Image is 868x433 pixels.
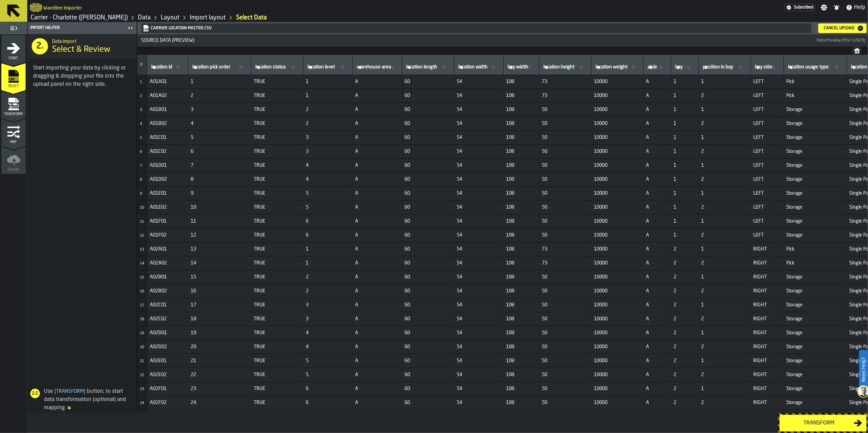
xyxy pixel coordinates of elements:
span: 8 [140,178,142,182]
span: 50 [542,191,589,196]
span: A [646,149,668,154]
span: A [356,163,399,168]
span: Pick [787,246,844,252]
span: A [646,121,668,126]
span: 2 [701,121,748,126]
nav: Breadcrumb [30,14,448,22]
span: A01C02 [150,149,186,154]
span: # [140,62,143,67]
span: 14 [191,260,249,266]
span: 2 [191,93,249,98]
input: label [306,63,350,72]
div: Start importing your data by clicking or dragging & dropping your file into the upload panel on t... [33,64,131,89]
span: 2 [306,107,350,112]
div: Use button, to start data transformation (optional) and mapping. [28,387,134,412]
span: 6 [306,219,350,224]
span: 54 [457,219,501,224]
button: button-Cancel Upload [818,23,867,33]
span: label [648,64,657,70]
input: label [405,63,451,72]
label: button-toggle-Toggle Full Menu [1,23,26,33]
li: menu Transform [1,91,26,118]
span: label [255,64,286,70]
span: LEFT [754,219,781,224]
span: 50 [542,135,589,140]
span: 108 [506,163,537,168]
span: 1 [140,80,142,84]
span: 3 [191,107,249,112]
span: RIGHT [754,246,781,252]
span: TRUE [254,260,301,266]
span: LEFT [754,79,781,84]
input: label [150,63,185,72]
label: button-toggle-Notifications [831,4,843,11]
span: 5 [306,205,350,210]
input: label [594,63,641,72]
div: Cancel Upload [821,26,857,31]
span: 10000 [594,260,641,266]
span: 10000 [594,93,641,98]
span: 1 [306,260,350,266]
span: 108 [506,246,537,252]
span: TRUE [254,107,301,112]
span: A [646,205,668,210]
span: 1 [306,93,350,98]
span: A01E02 [150,205,186,210]
span: Select & Review [52,44,110,55]
button: button- [852,47,863,55]
span: 54 [457,79,501,84]
div: Import Helper [29,26,126,30]
span: A [356,232,399,238]
span: TRUE [254,121,301,126]
span: 4 [191,121,249,126]
h2: Sub Title [43,4,82,11]
span: A02A01 [150,246,186,252]
span: label [307,64,335,70]
span: 3 [140,108,142,112]
span: 10000 [594,79,641,84]
span: 1 [701,219,748,224]
span: 10000 [594,246,641,252]
span: A [356,107,399,112]
span: Storage [787,232,844,238]
span: 73 [542,79,589,84]
span: 10000 [594,232,641,238]
span: 108 [506,135,537,140]
span: 54 [457,149,501,154]
span: A [646,93,668,98]
span: Transform [1,112,26,116]
span: LEFT [754,205,781,210]
span: Storage [787,205,844,210]
span: Select [1,84,26,88]
span: A01E01 [150,191,186,196]
span: 4 [306,163,350,168]
span: A [646,219,668,224]
span: 1 [674,107,696,112]
span: 7 [140,164,142,168]
span: TRUE [254,191,301,196]
span: 1 [306,79,350,84]
span: A [646,260,668,266]
span: LEFT [754,107,781,112]
span: LEFT [754,177,781,182]
input: label [457,63,501,72]
span: 54 [457,246,501,252]
span: label [192,64,231,70]
span: A [356,205,399,210]
span: 1 [191,79,249,84]
span: A02A02 [150,260,186,266]
span: A [356,177,399,182]
span: 1 [674,149,696,154]
span: 1 [674,93,696,98]
input: label [506,63,536,72]
span: Start [1,57,26,60]
span: 8 [191,177,249,182]
span: A [356,149,399,154]
div: title-Select & Review [28,34,137,59]
span: A [356,79,399,84]
span: TRUE [254,246,301,252]
span: A [646,163,668,168]
span: 11 [191,219,249,224]
span: 60 [405,219,452,224]
span: label [675,64,683,70]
